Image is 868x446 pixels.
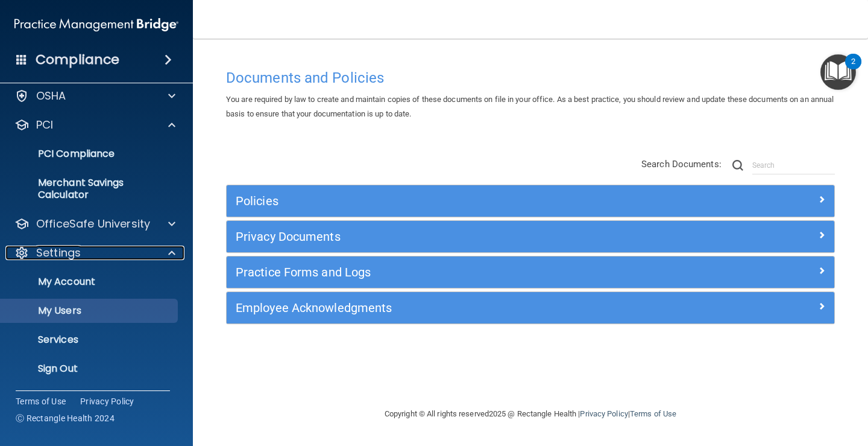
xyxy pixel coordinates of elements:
p: PCI [36,118,53,132]
h4: Compliance [36,51,119,68]
p: Sign Out [8,363,172,375]
a: Privacy Policy [580,409,627,418]
a: PCI [14,118,175,132]
a: Terms of Use [16,395,66,407]
a: Privacy Policy [80,395,134,407]
a: OfficeSafe University [14,217,175,231]
span: You are required by law to create and maintain copies of these documents on file in your office. ... [226,95,834,118]
img: ic-search.3b580494.png [732,160,743,171]
p: OSHA [36,89,66,103]
a: Privacy Documents [236,227,825,246]
div: Copyright © All rights reserved 2025 @ Rectangle Health | | [310,395,750,433]
a: Practice Forms and Logs [236,263,825,282]
p: Settings [36,246,81,260]
p: OfficeSafe University [36,217,150,231]
h5: Practice Forms and Logs [236,266,673,279]
h4: Documents and Policies [226,70,835,86]
a: Employee Acknowledgments [236,298,825,317]
p: My Users [8,305,172,317]
button: Open Resource Center, 2 new notifications [820,54,856,90]
p: Services [8,334,172,346]
img: PMB logo [14,13,178,37]
span: Ⓒ Rectangle Health 2024 [16,412,115,424]
div: 2 [851,62,855,77]
h5: Privacy Documents [236,230,673,243]
h5: Policies [236,194,673,208]
span: Search Documents: [641,159,722,170]
a: Settings [14,246,175,260]
p: Merchant Savings Calculator [8,177,172,201]
p: My Account [8,276,172,288]
p: PCI Compliance [8,148,172,160]
a: OSHA [14,89,175,103]
h5: Employee Acknowledgments [236,301,673,314]
a: Terms of Use [630,409,676,418]
input: Search [752,156,835,174]
a: Policies [236,191,825,211]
